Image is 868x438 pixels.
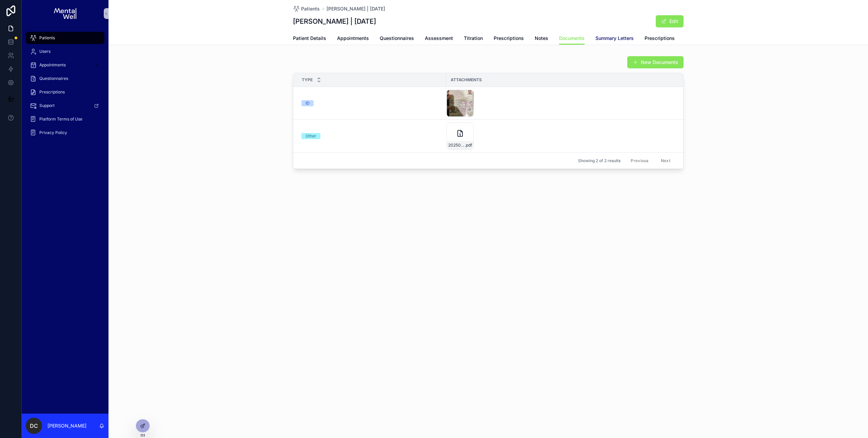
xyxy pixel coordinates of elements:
span: Prescriptions [494,35,524,42]
span: Notes [535,35,548,42]
a: Patient Details [293,32,326,46]
a: Questionnaires [380,32,414,46]
span: Type [302,77,313,83]
div: ID [305,100,310,106]
span: DC [30,422,38,430]
span: Patients [39,35,55,41]
a: Assessment [425,32,453,46]
a: [PERSON_NAME] | [DATE] [327,5,385,12]
span: Summary Letters [595,35,634,42]
a: ID [301,100,442,106]
span: Patients [301,5,320,12]
span: Documents [559,35,585,42]
a: Privacy Policy [26,127,104,139]
a: Prescriptions [26,86,104,98]
span: Patient Details [293,35,326,42]
a: Documents [559,32,585,45]
a: Appointments [337,32,369,46]
a: Notes [535,32,548,46]
a: Other [301,133,442,139]
a: Titration [464,32,483,46]
a: Patients [293,5,320,12]
a: Summary Letters [595,32,634,46]
span: Titration [464,35,483,42]
a: Patients [26,32,104,44]
a: Questionnaires [26,72,104,85]
a: Platform Terms of Use [26,113,104,125]
button: New Documents [627,56,684,68]
div: Other [305,133,316,139]
span: Questionnaires [380,35,414,42]
span: Appointments [39,62,66,68]
a: Prescriptions [645,32,675,46]
span: Prescriptions [39,89,65,95]
a: Prescriptions [494,32,524,46]
p: [PERSON_NAME] [47,422,86,429]
span: Assessment [425,35,453,42]
span: Platform Terms of Use [39,116,82,122]
span: .pdf [465,143,472,148]
a: Users [26,45,104,58]
a: Support [26,100,104,112]
img: App logo [54,8,76,19]
button: Edit [656,15,684,27]
span: 20250801221708 [448,143,465,148]
span: Prescriptions [645,35,675,42]
span: Privacy Policy [39,130,67,135]
span: Support [39,103,55,108]
a: Appointments [26,59,104,71]
a: 20250801221708.pdf [447,123,675,150]
h1: [PERSON_NAME] | [DATE] [293,17,376,26]
span: Attachments [451,77,482,83]
span: Users [39,49,51,54]
div: scrollable content [22,27,108,148]
span: Appointments [337,35,369,42]
span: Showing 2 of 2 results [578,158,620,163]
span: Questionnaires [39,76,68,81]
